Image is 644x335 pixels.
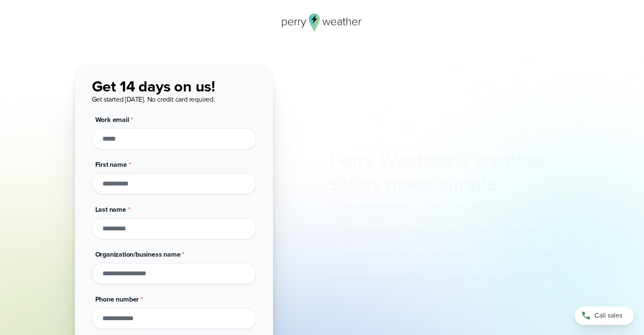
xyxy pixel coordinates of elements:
[95,249,181,259] span: Organization/business name
[92,94,215,104] span: Get started [DATE]. No credit card required.
[95,115,129,125] span: Work email
[575,306,634,325] a: Call sales
[92,75,215,97] span: Get 14 days on us!
[95,294,139,304] span: Phone number
[594,310,622,321] span: Call sales
[95,205,126,214] span: Last name
[95,160,127,169] span: First name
